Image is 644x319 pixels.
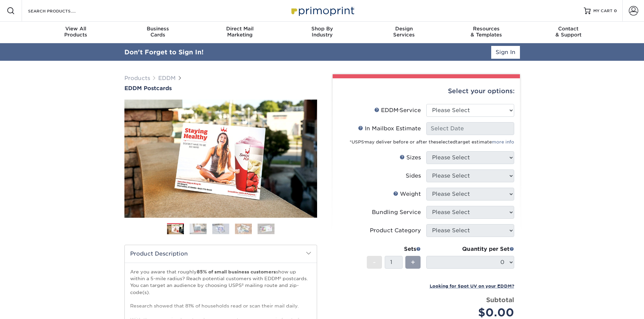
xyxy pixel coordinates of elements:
[117,26,199,38] div: Cards
[426,122,514,135] input: Select Date
[363,26,445,32] span: Design
[411,257,415,267] span: +
[492,139,514,144] a: more info
[430,284,514,289] small: Looking for Spot UV on your EDDM?
[125,245,317,262] h2: Product Description
[445,22,527,43] a: Resources& Templates
[338,78,515,104] div: Select your options:
[426,245,514,253] div: Quantity per Set
[35,26,117,38] div: Products
[445,26,527,38] div: & Templates
[445,26,527,32] span: Resources
[486,296,514,303] strong: Subtotal
[363,22,445,43] a: DesignServices
[367,245,421,253] div: Sets
[436,139,456,144] span: selected
[400,154,421,162] div: Sizes
[124,85,172,91] span: EDDM Postcards
[406,172,421,180] div: Sides
[373,257,376,267] span: -
[527,26,610,32] span: Contact
[399,109,400,112] sup: ®
[281,22,363,43] a: Shop ByIndustry
[35,26,117,32] span: View All
[117,22,199,43] a: BusinessCards
[117,26,199,32] span: Business
[527,26,610,38] div: & Support
[363,26,445,38] div: Services
[124,85,317,91] a: EDDM Postcards
[281,26,363,32] span: Shop By
[393,190,421,198] div: Weight
[212,223,229,234] img: EDDM 03
[374,106,421,114] div: EDDM Service
[350,139,514,144] small: *USPS may deliver before or after the target estimate
[35,22,117,43] a: View AllProducts
[27,7,93,15] input: SEARCH PRODUCTS.....
[370,227,421,235] div: Product Category
[281,26,363,38] div: Industry
[235,223,252,234] img: EDDM 04
[167,223,184,235] img: EDDM 01
[593,8,613,14] span: MY CART
[430,283,514,289] a: Looking for Spot UV on your EDDM?
[527,22,610,43] a: Contact& Support
[124,48,204,57] div: Don't Forget to Sign In!
[358,125,421,133] div: In Mailbox Estimate
[614,8,617,13] span: 0
[372,208,421,216] div: Bundling Service
[197,269,276,274] strong: 85% of small business customers
[190,223,207,234] img: EDDM 02
[491,46,520,59] a: Sign In
[258,223,275,234] img: EDDM 05
[199,22,281,43] a: Direct MailMarketing
[124,92,317,225] img: EDDM Postcards 01
[199,26,281,38] div: Marketing
[288,3,356,18] img: Primoprint
[124,75,150,81] a: Products
[199,26,281,32] span: Direct Mail
[158,75,176,81] a: EDDM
